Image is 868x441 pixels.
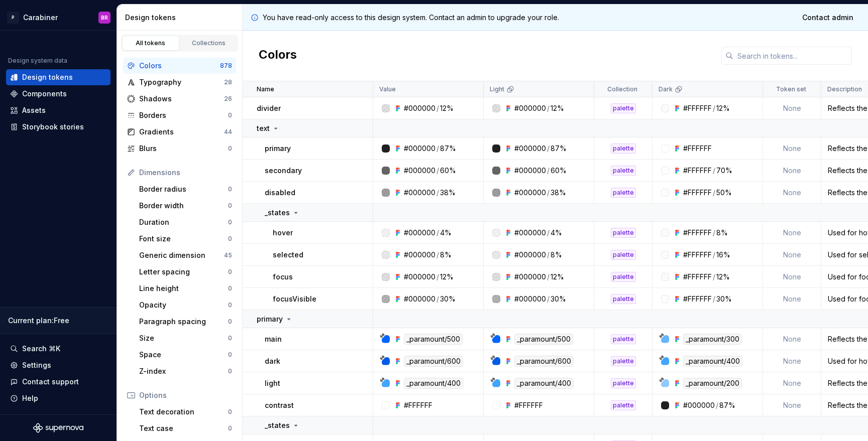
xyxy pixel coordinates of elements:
div: #000000 [514,103,546,113]
p: primary [257,314,283,324]
div: Storybook stories [22,122,84,132]
div: Carabiner [23,13,58,23]
div: _paramount/500 [404,334,463,345]
button: Help [6,390,111,406]
div: Borders [139,110,228,120]
p: main [265,334,282,344]
div: BR [101,14,108,22]
div: Paragraph spacing [139,317,228,327]
div: Shadows [139,94,224,104]
p: You have read-only access to this design system. Contact an admin to upgrade your role. [263,13,559,23]
div: #000000 [404,188,436,198]
div: 4% [551,228,562,238]
div: 60% [440,166,456,176]
div: 26 [224,95,232,103]
div: / [713,250,715,260]
div: _paramount/400 [683,356,742,367]
div: 28 [224,78,232,86]
div: #FFFFFF [683,294,712,304]
div: Dimensions [139,168,232,178]
a: Assets [6,102,111,118]
button: Contact support [6,374,111,390]
div: 38% [551,188,566,198]
div: palette [611,166,636,176]
div: Font size [139,234,228,244]
div: palette [611,103,636,113]
td: None [763,137,821,160]
div: Assets [22,105,46,115]
p: _states [265,420,290,430]
div: #000000 [404,250,436,260]
td: None [763,288,821,310]
div: #FFFFFF [683,272,712,282]
div: Z-index [139,366,228,376]
div: / [547,272,550,282]
div: / [547,188,550,198]
p: primary [265,143,291,154]
div: 4% [440,228,452,238]
div: #000000 [514,294,546,304]
div: 0 [228,301,232,309]
a: Colors878 [123,58,236,74]
div: #000000 [514,143,546,154]
div: Generic dimension [139,250,224,260]
div: 16% [716,250,730,260]
div: / [713,294,715,304]
a: Components [6,86,111,102]
p: selected [273,250,303,260]
div: 30% [551,294,566,304]
div: Gradients [139,127,224,137]
div: 8% [716,228,728,238]
p: disabled [265,188,295,198]
div: Design system data [8,57,67,65]
div: Space [139,350,228,360]
div: _paramount/400 [404,378,463,389]
p: Light [490,85,504,93]
div: #FFFFFF [683,250,712,260]
div: 0 [228,218,232,226]
div: palette [611,400,636,410]
a: Text decoration0 [135,404,236,420]
div: Border radius [139,184,228,194]
div: 0 [228,284,232,292]
p: light [265,378,280,388]
a: Font size0 [135,231,236,247]
div: 0 [228,185,232,193]
div: / [547,166,550,176]
a: Shadows26 [123,91,236,107]
div: Blurs [139,143,228,154]
div: Contact support [22,377,79,387]
div: palette [611,378,636,388]
a: Border width0 [135,198,236,214]
div: #000000 [404,143,436,154]
a: Supernova Logo [33,423,83,433]
div: 12% [440,103,454,113]
div: / [437,294,439,304]
div: / [437,166,439,176]
div: / [716,400,718,410]
a: Blurs0 [123,140,236,157]
div: Settings [22,360,51,370]
div: #FFFFFF [514,400,543,410]
div: Help [22,393,38,403]
div: / [713,228,715,238]
input: Search in tokens... [733,47,852,65]
div: Options [139,390,232,400]
div: #000000 [514,250,546,260]
a: Letter spacing0 [135,264,236,280]
div: #FFFFFF [683,228,712,238]
div: 0 [228,334,232,342]
div: 8% [551,250,562,260]
a: Contact admin [796,9,860,27]
p: Token set [776,85,806,93]
div: Design tokens [125,13,238,23]
a: Size0 [135,330,236,346]
button: PCarabinerBR [2,7,115,28]
div: _paramount/200 [683,378,742,389]
div: 70% [716,166,732,176]
td: None [763,350,821,372]
div: 12% [716,272,730,282]
div: palette [611,250,636,260]
div: Duration [139,217,228,227]
div: Border width [139,201,228,211]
